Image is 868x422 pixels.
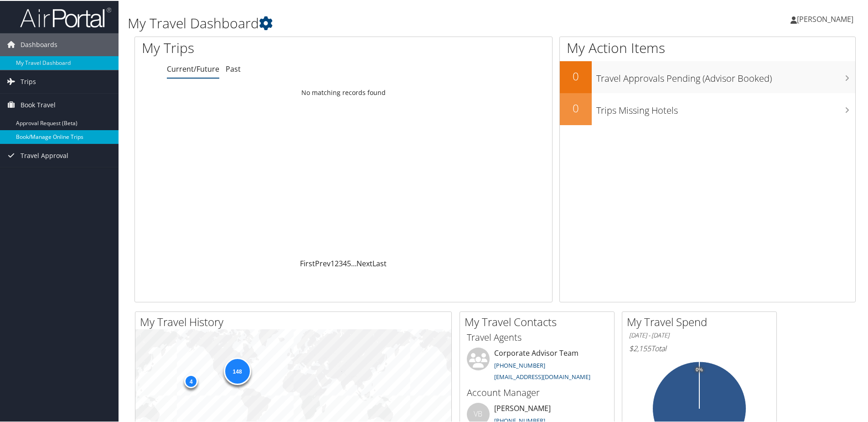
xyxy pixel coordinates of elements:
a: 0Travel Approvals Pending (Advisor Booked) [560,60,855,92]
a: 2 [335,258,339,268]
span: [PERSON_NAME] [797,13,853,23]
a: Current/Future [167,63,219,73]
li: Corporate Advisor Team [462,347,612,384]
a: 4 [343,258,347,268]
span: Travel Approval [21,143,68,166]
span: … [351,258,356,268]
a: 3 [339,258,343,268]
a: [PHONE_NUMBER] [494,360,545,369]
span: Trips [21,69,36,92]
h2: My Travel History [140,313,451,329]
h1: My Travel Dashboard [128,13,618,32]
h2: My Travel Contacts [465,313,614,329]
h1: My Trips [142,37,372,57]
h2: 0 [560,100,592,115]
img: airportal-logo.png [20,6,111,27]
span: $2,155 [629,343,651,353]
a: 0Trips Missing Hotels [560,92,855,124]
h6: [DATE] - [DATE] [629,330,770,339]
h3: Travel Approvals Pending (Advisor Booked) [596,67,855,84]
h2: 0 [560,68,592,83]
div: 148 [223,357,251,384]
h3: Travel Agents [467,330,607,343]
h2: My Travel Spend [627,313,776,329]
a: Next [356,258,372,268]
a: 1 [331,258,335,268]
a: Prev [315,258,331,268]
h3: Account Manager [467,385,607,398]
a: Past [226,63,241,73]
span: Dashboards [21,32,57,55]
a: Last [372,258,387,268]
h6: Total [629,343,770,353]
td: No matching records found [135,84,552,100]
h1: My Action Items [560,37,855,57]
a: [EMAIL_ADDRESS][DOMAIN_NAME] [494,372,590,380]
tspan: 0% [696,366,703,372]
a: [PERSON_NAME] [790,5,863,32]
span: Book Travel [21,93,56,116]
div: 4 [184,374,198,387]
a: First [300,258,315,268]
h3: Trips Missing Hotels [596,99,855,116]
a: 5 [347,258,351,268]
